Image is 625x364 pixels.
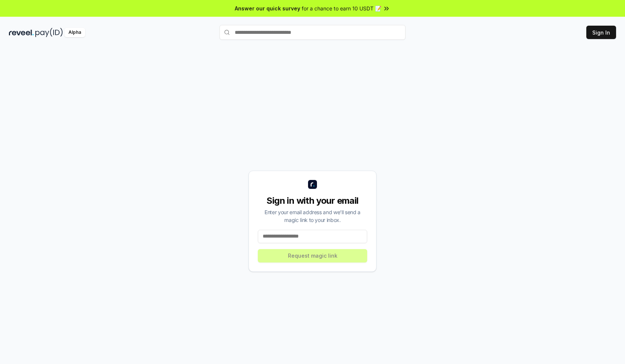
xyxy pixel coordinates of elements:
[308,180,317,189] img: logo_small
[302,4,381,12] span: for a chance to earn 10 USDT 📝
[258,208,367,224] div: Enter your email address and we’ll send a magic link to your inbox.
[258,195,367,207] div: Sign in with your email
[9,28,34,37] img: reveel_dark
[64,28,85,37] div: Alpha
[586,26,616,39] button: Sign In
[235,4,300,12] span: Answer our quick survey
[35,28,63,37] img: pay_id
